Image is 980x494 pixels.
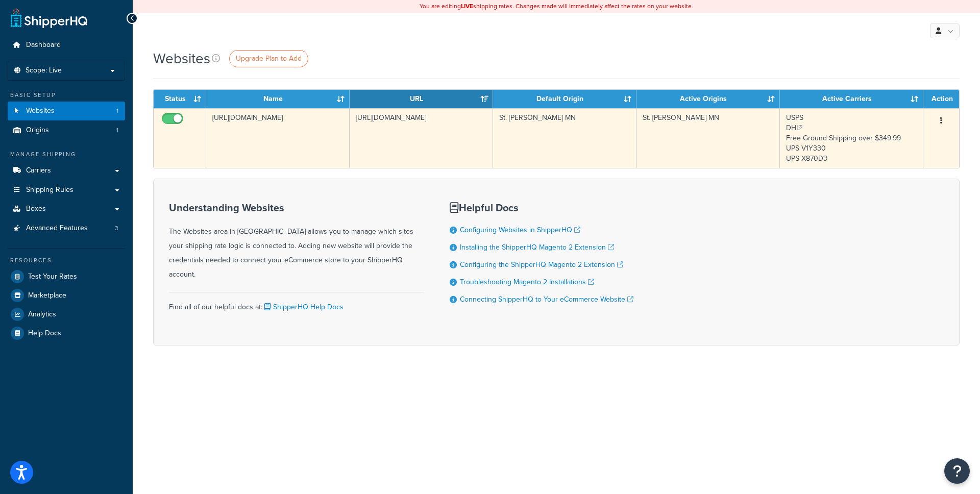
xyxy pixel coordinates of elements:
th: Active Carriers: activate to sort column ascending [780,90,923,108]
span: Scope: Live [26,66,62,75]
th: Name: activate to sort column ascending [206,90,350,108]
span: 1 [116,126,118,135]
span: Websites [26,107,55,115]
th: Status: activate to sort column ascending [154,90,206,108]
button: Open Resource Center [944,458,970,484]
a: Troubleshooting Magento 2 Installations [460,277,594,287]
li: Advanced Features [8,219,125,238]
div: Resources [8,256,125,265]
span: Carriers [26,166,51,175]
th: URL: activate to sort column ascending [350,90,493,108]
span: Upgrade Plan to Add [236,53,302,64]
div: The Websites area in [GEOGRAPHIC_DATA] allows you to manage which sites your shipping rate logic ... [169,202,424,282]
span: 3 [115,224,118,233]
a: ShipperHQ Help Docs [262,302,344,312]
div: Find all of our helpful docs at: [169,292,424,314]
span: Marketplace [28,291,66,300]
b: LIVE [461,2,473,11]
h1: Websites [153,48,210,68]
th: Active Origins: activate to sort column ascending [636,90,780,108]
span: Help Docs [28,329,61,338]
td: St. [PERSON_NAME] MN [636,108,780,168]
a: Installing the ShipperHQ Magento 2 Extension [460,242,614,253]
a: Advanced Features 3 [8,219,125,238]
td: [URL][DOMAIN_NAME] [206,108,350,168]
a: Help Docs [8,324,125,342]
th: Action [923,90,959,108]
a: Configuring Websites in ShipperHQ [460,225,580,235]
span: Boxes [26,205,46,213]
h3: Helpful Docs [450,202,633,213]
td: [URL][DOMAIN_NAME] [350,108,493,168]
div: Basic Setup [8,91,125,100]
span: Advanced Features [26,224,88,233]
a: Dashboard [8,36,125,55]
a: ShipperHQ Home [11,8,87,28]
a: Upgrade Plan to Add [229,50,308,67]
a: Origins 1 [8,121,125,140]
th: Default Origin: activate to sort column ascending [493,90,636,108]
span: Dashboard [26,41,61,50]
div: Manage Shipping [8,150,125,159]
li: Websites [8,102,125,120]
h3: Understanding Websites [169,202,424,213]
span: Test Your Rates [28,273,77,281]
a: Connecting ShipperHQ to Your eCommerce Website [460,294,633,305]
a: Shipping Rules [8,181,125,200]
a: Websites 1 [8,102,125,120]
td: USPS DHL® Free Ground Shipping over $349.99 UPS V1Y330 UPS X870D3 [780,108,923,168]
a: Marketplace [8,286,125,305]
span: Analytics [28,310,56,319]
a: Configuring the ShipperHQ Magento 2 Extension [460,259,623,270]
td: St. [PERSON_NAME] MN [493,108,636,168]
a: Boxes [8,200,125,218]
a: Analytics [8,305,125,324]
a: Carriers [8,161,125,180]
span: 1 [116,107,118,115]
a: Test Your Rates [8,267,125,286]
span: Shipping Rules [26,186,73,194]
span: Origins [26,126,49,135]
li: Origins [8,121,125,140]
